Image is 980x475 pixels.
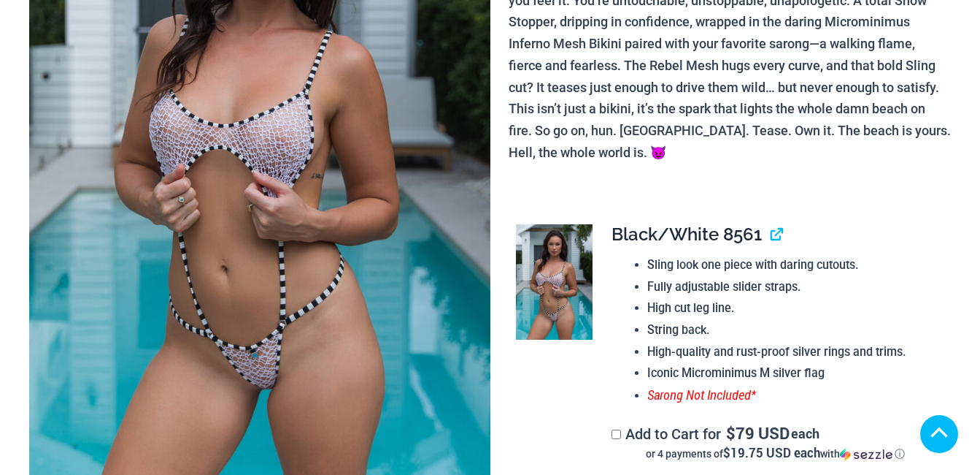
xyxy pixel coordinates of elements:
[611,430,621,439] input: Add to Cart for$79 USD eachor 4 payments of$19.75 USD eachwithSezzle Click to learn more about Se...
[516,224,593,340] img: Inferno Mesh Black White 8561 One Piece
[611,425,939,461] label: Add to Cart for
[647,362,939,384] li: Iconic Microminimus M silver flag
[647,341,939,363] li: High-quality and rust-proof silver rings and trims.
[647,297,939,319] li: High cut leg line.
[647,276,939,298] li: Fully adjustable slider straps.
[726,422,736,444] span: $
[840,448,892,461] img: Sezzle
[723,444,820,461] span: $19.75 USD each
[647,319,939,341] li: String back.
[726,426,790,441] span: 79 USD
[647,387,756,403] span: Sarong Not Included*
[611,446,939,461] div: or 4 payments of with
[647,254,939,276] li: Sling look one piece with daring cutouts.
[611,224,762,245] span: Black/White 8561
[791,426,819,441] span: each
[611,446,939,461] div: or 4 payments of$19.75 USD eachwithSezzle Click to learn more about Sezzle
